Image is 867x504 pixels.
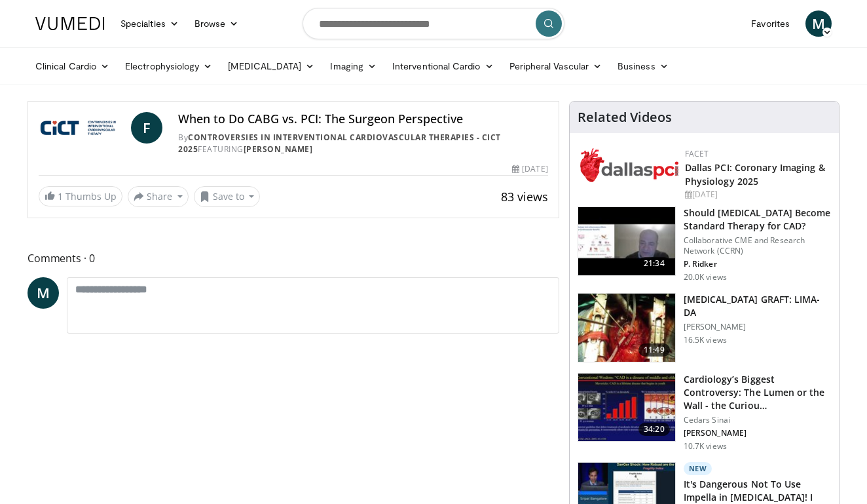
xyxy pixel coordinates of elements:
[502,53,610,79] a: Peripheral Vascular
[28,277,59,309] a: M
[610,53,676,79] a: Business
[638,343,670,357] span: 11:49
[684,428,831,438] p: [PERSON_NAME]
[220,53,322,79] a: [MEDICAL_DATA]
[113,10,187,37] a: Specialties
[187,10,247,37] a: Browse
[384,53,502,79] a: Interventional Cardio
[684,462,712,475] p: New
[578,374,675,442] img: d453240d-5894-4336-be61-abca2891f366.150x105_q85_crop-smart_upscale.jpg
[578,109,672,125] h4: Related Videos
[28,53,117,79] a: Clinical Cardio
[684,322,831,332] p: [PERSON_NAME]
[684,259,831,269] p: P. Ridker
[684,373,831,412] h3: Cardiology’s Biggest Controversy: The Lumen or the Wall - the Curiou…
[128,186,189,207] button: Share
[194,186,261,207] button: Save to
[178,132,501,155] a: Controversies in Interventional Cardiovascular Therapies - CICT 2025
[58,190,63,203] span: 1
[578,293,831,362] a: 11:49 [MEDICAL_DATA] GRAFT: LIMA-DA [PERSON_NAME] 16.5K views
[501,189,548,204] span: 83 views
[578,206,831,282] a: 21:34 Should [MEDICAL_DATA] Become Standard Therapy for CAD? Collaborative CME and Research Netwo...
[684,235,831,256] p: Collaborative CME and Research Network (CCRN)
[580,148,678,182] img: 939357b5-304e-4393-95de-08c51a3c5e2a.png.150x105_q85_autocrop_double_scale_upscale_version-0.2.png
[303,8,564,39] input: Search topics, interventions
[39,186,122,206] a: 1 Thumbs Up
[684,206,831,233] h3: Should [MEDICAL_DATA] Become Standard Therapy for CAD?
[638,257,670,270] span: 21:34
[178,112,547,126] h4: When to Do CABG vs. PCI: The Surgeon Perspective
[743,10,798,37] a: Favorites
[117,53,220,79] a: Electrophysiology
[685,189,828,201] div: [DATE]
[131,112,162,144] a: F
[684,441,727,452] p: 10.7K views
[578,294,675,362] img: feAgcbrvkPN5ynqH4xMDoxOjA4MTsiGN.150x105_q85_crop-smart_upscale.jpg
[512,163,547,175] div: [DATE]
[684,272,727,282] p: 20.0K views
[805,10,832,37] a: M
[39,112,126,144] img: Controversies in Interventional Cardiovascular Therapies - CICT 2025
[685,161,825,187] a: Dallas PCI: Coronary Imaging & Physiology 2025
[684,335,727,345] p: 16.5K views
[578,373,831,452] a: 34:20 Cardiology’s Biggest Controversy: The Lumen or the Wall - the Curiou… Cedars Sinai [PERSON_...
[178,132,547,155] div: By FEATURING
[28,250,559,267] span: Comments 0
[638,423,670,436] span: 34:20
[578,207,675,275] img: eb63832d-2f75-457d-8c1a-bbdc90eb409c.150x105_q85_crop-smart_upscale.jpg
[244,144,313,155] a: [PERSON_NAME]
[35,17,105,30] img: VuMedi Logo
[685,148,709,159] a: FACET
[684,293,831,319] h3: [MEDICAL_DATA] GRAFT: LIMA-DA
[684,415,831,425] p: Cedars Sinai
[322,53,384,79] a: Imaging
